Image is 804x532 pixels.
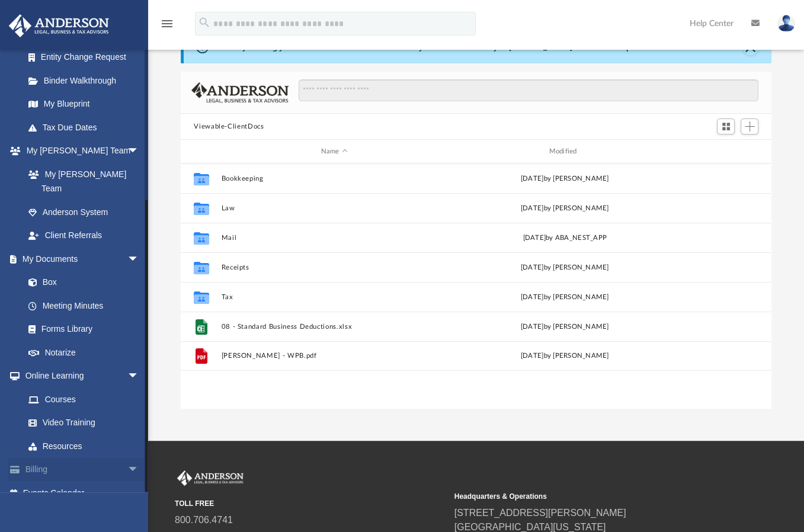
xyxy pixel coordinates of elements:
[5,14,113,37] img: Anderson Advisors Platinum Portal
[222,175,447,182] button: Bookkeeping
[452,174,678,184] div: [DATE] by [PERSON_NAME]
[194,121,264,132] button: Viewable-ClientDocs
[777,15,795,32] img: User Pic
[198,16,211,29] i: search
[8,481,157,505] a: Events Calendar
[186,146,216,157] div: id
[127,458,151,482] span: arrow_drop_down
[8,458,157,482] a: Billingarrow_drop_down
[221,146,447,157] div: Name
[222,264,447,271] button: Receipts
[452,233,678,243] div: [DATE] by ABA_NEST_APP
[175,515,233,525] a: 800.706.4741
[454,508,626,518] a: [STREET_ADDRESS][PERSON_NAME]
[181,164,771,409] div: grid
[717,118,735,135] button: Switch to Grid View
[222,234,447,242] button: Mail
[8,247,151,271] a: My Documentsarrow_drop_down
[17,294,151,318] a: Meeting Minutes
[8,364,151,388] a: Online Learningarrow_drop_down
[222,293,447,301] button: Tax
[454,522,606,532] a: [GEOGRAPHIC_DATA][US_STATE]
[8,139,151,163] a: My [PERSON_NAME] Teamarrow_drop_down
[127,364,151,389] span: arrow_drop_down
[17,387,151,411] a: Courses
[175,470,246,486] img: Anderson Advisors Platinum Portal
[17,69,157,92] a: Binder Walkthrough
[160,17,174,31] i: menu
[17,318,145,341] a: Forms Library
[175,498,446,509] small: TOLL FREE
[127,139,151,164] span: arrow_drop_down
[160,23,174,31] a: menu
[454,491,726,502] small: Headquarters & Operations
[741,118,758,135] button: Add
[17,200,151,224] a: Anderson System
[299,79,758,102] input: Search files and folders
[222,204,447,212] button: Law
[452,203,678,214] div: [DATE] by [PERSON_NAME]
[17,224,151,248] a: Client Referrals
[17,116,157,139] a: Tax Due Dates
[222,323,447,331] button: 08 - Standard Business Deductions.xlsx
[17,46,157,69] a: Entity Change Request
[127,247,151,271] span: arrow_drop_down
[452,146,678,157] div: Modified
[452,262,678,273] div: [DATE] by [PERSON_NAME]
[452,292,678,303] div: [DATE] by [PERSON_NAME]
[452,351,678,361] div: [DATE] by [PERSON_NAME]
[509,42,572,52] a: [DOMAIN_NAME]
[17,434,151,458] a: Resources
[17,92,151,116] a: My Blueprint
[683,146,766,157] div: id
[17,271,145,294] a: Box
[17,341,151,364] a: Notarize
[17,162,145,200] a: My [PERSON_NAME] Team
[452,322,678,332] div: [DATE] by [PERSON_NAME]
[17,411,145,435] a: Video Training
[222,352,447,360] button: [PERSON_NAME] - WPB.pdf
